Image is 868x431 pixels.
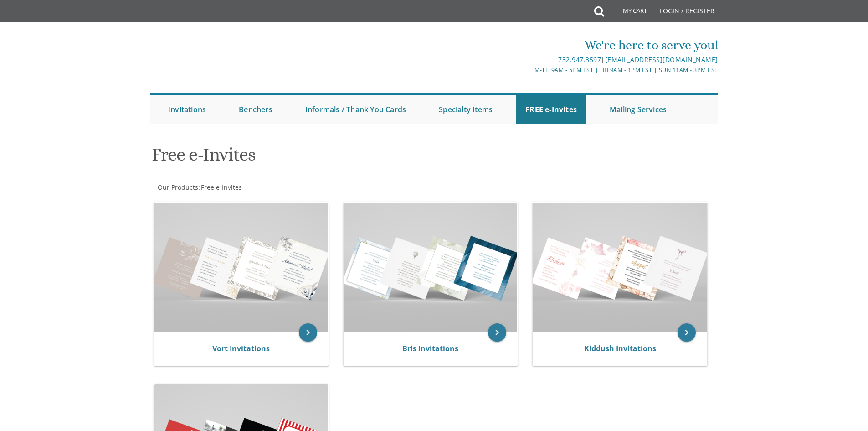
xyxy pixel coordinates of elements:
[150,183,434,192] div: :
[340,65,718,75] div: M-Th 9am - 5pm EST | Fri 9am - 1pm EST | Sun 11am - 3pm EST
[200,183,242,192] a: Free e-Invites
[678,323,696,342] a: keyboard_arrow_right
[430,95,502,124] a: Specialty Items
[212,343,270,353] a: Vort Invitations
[154,203,328,332] img: Vort Invitations
[584,343,656,353] a: Kiddush Invitations
[159,95,215,124] a: Invitations
[201,183,242,192] span: Free e-Invites
[516,95,586,124] a: FREE e-Invites
[558,55,601,64] a: 732.947.3597
[230,95,282,124] a: Benchers
[488,323,506,342] a: keyboard_arrow_right
[533,203,707,332] img: Kiddush Invitations
[157,183,198,192] a: Our Products
[340,54,718,65] div: |
[340,36,718,54] div: We're here to serve you!
[296,95,415,124] a: Informals / Thank You Cards
[605,55,718,64] a: [EMAIL_ADDRESS][DOMAIN_NAME]
[603,1,653,24] a: My Cart
[601,95,676,124] a: Mailing Services
[402,343,458,353] a: Bris Invitations
[152,145,524,171] h1: Free e-Invites
[299,323,317,342] a: keyboard_arrow_right
[344,203,518,332] img: Bris Invitations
